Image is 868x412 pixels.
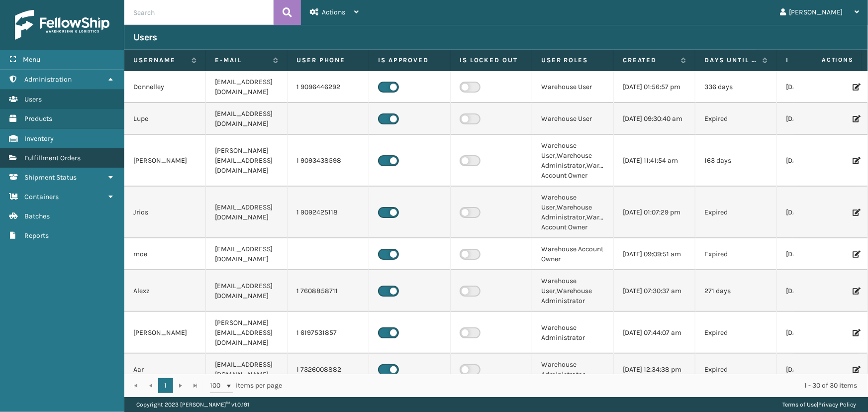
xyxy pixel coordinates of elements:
[532,238,614,270] td: Warehouse Account Owner
[704,56,758,65] label: Days until password expires
[124,71,206,103] td: Donnelley
[215,56,268,65] label: E-mail
[15,10,109,40] img: logo
[206,270,288,312] td: [EMAIL_ADDRESS][DOMAIN_NAME]
[296,381,857,391] div: 1 - 30 of 30 items
[853,115,859,122] i: Edit
[853,329,859,336] i: Edit
[24,193,59,201] span: Containers
[782,401,817,408] a: Terms of Use
[378,56,441,65] label: Is Approved
[614,238,695,270] td: [DATE] 09:09:51 am
[124,312,206,354] td: [PERSON_NAME]
[210,381,225,391] span: 100
[23,55,40,64] span: Menu
[777,354,859,386] td: [DATE] 12:36:04 pm
[777,187,859,238] td: [DATE] 01:26:14 pm
[124,135,206,187] td: [PERSON_NAME]
[614,270,695,312] td: [DATE] 07:30:37 am
[818,401,856,408] a: Privacy Policy
[124,187,206,238] td: Jrios
[614,103,695,135] td: [DATE] 09:30:40 am
[532,71,614,103] td: Warehouse User
[24,114,52,123] span: Products
[782,397,856,412] div: |
[695,71,777,103] td: 336 days
[614,71,695,103] td: [DATE] 01:56:57 pm
[322,8,345,16] span: Actions
[853,209,859,216] i: Edit
[24,231,49,240] span: Reports
[695,312,777,354] td: Expired
[288,354,369,386] td: 1 7326008882
[24,212,50,220] span: Batches
[695,103,777,135] td: Expired
[777,312,859,354] td: [DATE] 08:12:28 am
[288,187,369,238] td: 1 9092425118
[133,56,187,65] label: Username
[124,354,206,386] td: Aar
[777,71,859,103] td: [DATE] 02:29:01 pm
[695,238,777,270] td: Expired
[777,135,859,187] td: [DATE] 10:34:52 am
[210,378,283,393] span: items per page
[124,270,206,312] td: Alexz
[532,187,614,238] td: Warehouse User,Warehouse Administrator,Warehouse Account Owner
[206,238,288,270] td: [EMAIL_ADDRESS][DOMAIN_NAME]
[853,84,859,91] i: Edit
[614,187,695,238] td: [DATE] 01:07:29 pm
[790,52,860,68] span: Actions
[133,31,157,43] h3: Users
[623,56,676,65] label: Created
[532,354,614,386] td: Warehouse Administrator
[695,270,777,312] td: 271 days
[24,173,77,182] span: Shipment Status
[695,354,777,386] td: Expired
[296,56,360,65] label: User phone
[24,134,54,143] span: Inventory
[136,397,249,412] p: Copyright 2023 [PERSON_NAME]™ v 1.0.191
[853,251,859,258] i: Edit
[532,312,614,354] td: Warehouse Administrator
[695,187,777,238] td: Expired
[206,354,288,386] td: [EMAIL_ADDRESS][DOMAIN_NAME]
[853,157,859,164] i: Edit
[532,103,614,135] td: Warehouse User
[124,103,206,135] td: Lupe
[206,135,288,187] td: [PERSON_NAME][EMAIL_ADDRESS][DOMAIN_NAME]
[777,238,859,270] td: [DATE] 08:34:40 am
[24,75,72,84] span: Administration
[288,270,369,312] td: 1 7608858711
[24,95,42,103] span: Users
[786,56,839,65] label: Last Seen
[777,103,859,135] td: [DATE] 07:44:50 am
[288,71,369,103] td: 1 9096446292
[206,103,288,135] td: [EMAIL_ADDRESS][DOMAIN_NAME]
[288,135,369,187] td: 1 9093438598
[288,312,369,354] td: 1 6197531857
[24,154,81,162] span: Fulfillment Orders
[614,312,695,354] td: [DATE] 07:44:07 am
[158,378,173,393] a: 1
[853,366,859,373] i: Edit
[206,312,288,354] td: [PERSON_NAME][EMAIL_ADDRESS][DOMAIN_NAME]
[853,288,859,295] i: Edit
[777,270,859,312] td: [DATE] 07:03:33 am
[206,187,288,238] td: [EMAIL_ADDRESS][DOMAIN_NAME]
[614,135,695,187] td: [DATE] 11:41:54 am
[532,135,614,187] td: Warehouse User,Warehouse Administrator,Warehouse Account Owner
[532,270,614,312] td: Warehouse User,Warehouse Administrator
[614,354,695,386] td: [DATE] 12:34:38 pm
[541,56,604,65] label: User Roles
[695,135,777,187] td: 163 days
[206,71,288,103] td: [EMAIL_ADDRESS][DOMAIN_NAME]
[124,238,206,270] td: moe
[460,56,523,65] label: Is Locked Out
